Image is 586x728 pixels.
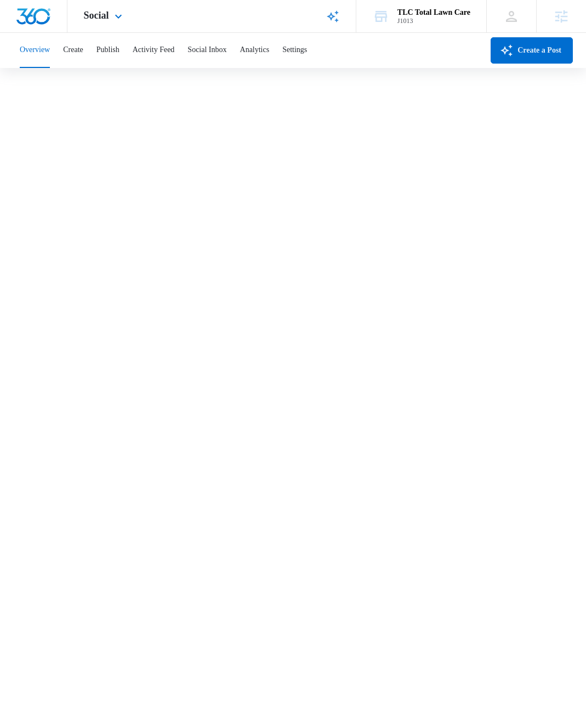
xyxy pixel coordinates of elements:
[491,37,573,64] button: Create a Post
[397,17,470,25] div: account id
[84,10,109,21] span: Social
[282,33,307,68] button: Settings
[240,33,270,68] button: Analytics
[133,33,175,68] button: Activity Feed
[20,33,50,68] button: Overview
[96,33,120,68] button: Publish
[187,33,226,68] button: Social Inbox
[397,8,470,17] div: account name
[63,33,83,68] button: Create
